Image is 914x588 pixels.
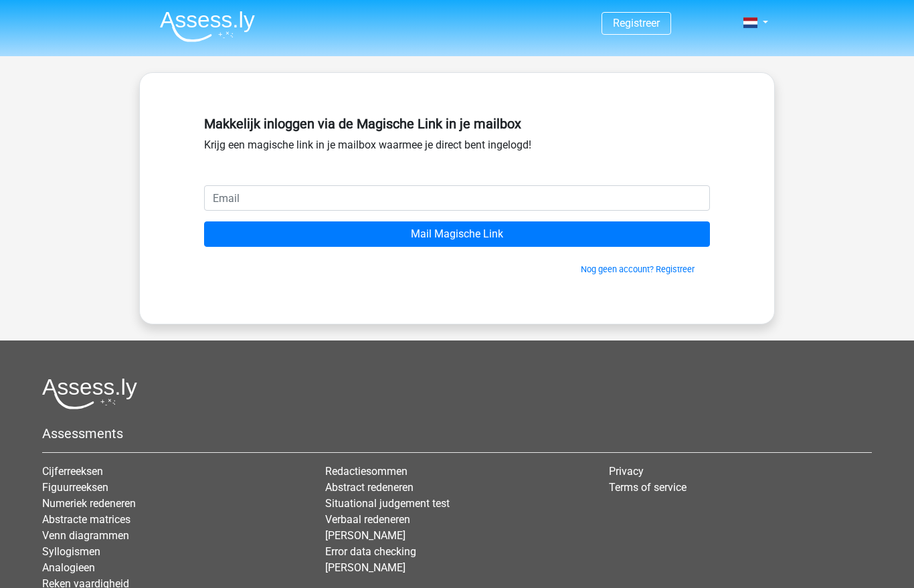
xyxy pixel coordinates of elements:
a: [PERSON_NAME] [325,529,405,542]
a: Analogieen [42,561,95,574]
a: Nog geen account? Registreer [581,264,695,274]
a: Figuurreeksen [42,481,108,494]
a: Syllogismen [42,545,100,558]
a: Abstracte matrices [42,513,130,526]
input: Email [204,185,710,211]
h5: Assessments [42,425,872,442]
a: Verbaal redeneren [325,513,410,526]
h5: Makkelijk inloggen via de Magische Link in je mailbox [204,116,710,132]
a: Cijferreeksen [42,465,103,478]
div: Krijg een magische link in je mailbox waarmee je direct bent ingelogd! [204,110,710,185]
a: Registreer [613,17,660,29]
a: Situational judgement test [325,497,450,510]
a: Redactiesommen [325,465,407,478]
a: Numeriek redeneren [42,497,136,510]
a: Error data checking [325,545,416,558]
a: Terms of service [609,481,687,494]
a: Privacy [609,465,644,478]
img: Assessly [160,11,255,42]
img: Assessly logo [42,378,137,409]
a: Venn diagrammen [42,529,129,542]
a: [PERSON_NAME] [325,561,405,574]
input: Mail Magische Link [204,221,710,247]
a: Abstract redeneren [325,481,414,494]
